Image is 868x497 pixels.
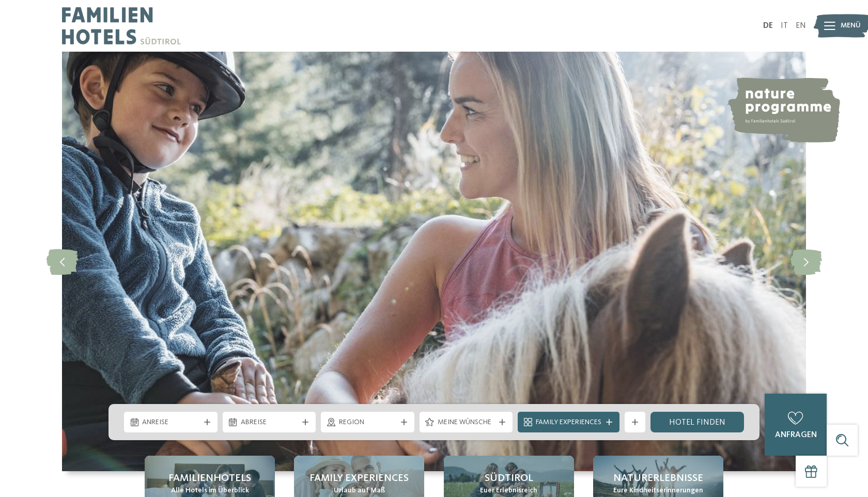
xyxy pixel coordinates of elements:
a: EN [796,22,806,30]
span: Familienhotels [168,471,251,486]
span: Family Experiences [536,417,601,428]
span: anfragen [775,431,817,439]
span: Anreise [142,417,199,428]
span: Südtirol [485,471,533,486]
a: IT [781,22,788,30]
a: DE [763,22,773,30]
span: Eure Kindheitserinnerungen [613,486,703,496]
a: Hotel finden [650,412,744,432]
a: anfragen [765,394,827,456]
span: Menü [841,21,861,31]
span: Abreise [241,417,298,428]
span: Alle Hotels im Überblick [171,486,249,496]
span: Euer Erlebnisreich [480,486,537,496]
span: Meine Wünsche [438,417,495,428]
span: Urlaub auf Maß [334,486,385,496]
img: nature programme by Familienhotels Südtirol [726,77,840,143]
span: Region [339,417,396,428]
span: Naturerlebnisse [613,471,703,486]
img: Familienhotels Südtirol: The happy family places [62,52,806,471]
span: Family Experiences [309,471,409,486]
